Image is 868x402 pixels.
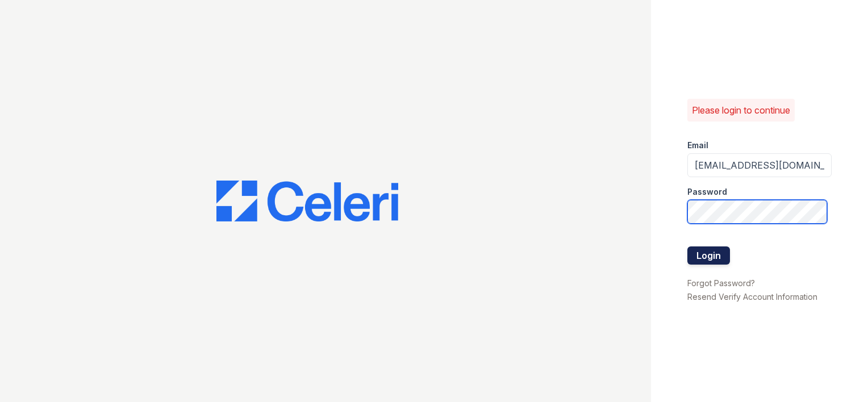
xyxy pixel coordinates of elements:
[687,140,708,151] label: Email
[692,103,790,117] p: Please login to continue
[687,292,817,301] a: Resend Verify Account Information
[216,181,398,221] img: CE_Logo_Blue-a8612792a0a2168367f1c8372b55b34899dd931a85d93a1a3d3e32e68fde9ad4.png
[687,278,755,288] a: Forgot Password?
[687,246,730,265] button: Login
[687,186,727,198] label: Password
